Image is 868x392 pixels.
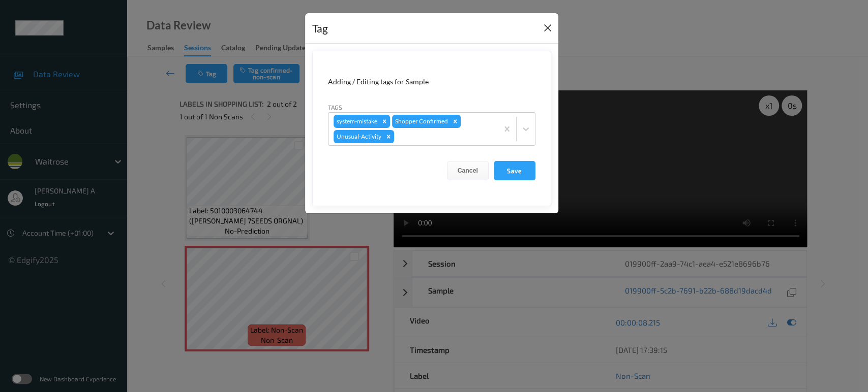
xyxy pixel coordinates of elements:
[450,115,461,128] div: Remove Shopper Confirmed
[541,21,555,35] button: Close
[334,130,383,143] div: Unusual-Activity
[334,115,379,128] div: system-mistake
[494,161,535,180] button: Save
[379,115,390,128] div: Remove system-mistake
[383,130,394,143] div: Remove Unusual-Activity
[392,115,450,128] div: Shopper Confirmed
[328,77,535,87] div: Adding / Editing tags for Sample
[312,20,328,37] div: Tag
[328,103,342,112] label: Tags
[447,161,489,180] button: Cancel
